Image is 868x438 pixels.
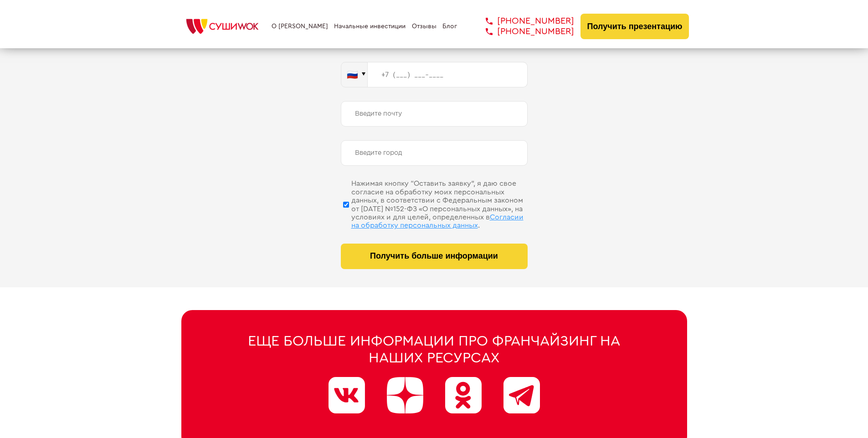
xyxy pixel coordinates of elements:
input: Введите город [341,140,528,166]
a: Блог [442,23,457,30]
button: 🇷🇺 [341,62,368,87]
span: Согласии на обработку персональных данных [351,214,524,229]
input: +7 (___) ___-____ [368,62,528,87]
a: Начальные инвестиции [334,23,406,30]
div: Еще больше информации про франчайзинг на наших ресурсах [225,333,644,367]
div: Нажимая кнопку “Оставить заявку”, я даю свое согласие на обработку моих персональных данных, в со... [351,179,528,229]
button: Получить презентацию [580,14,689,39]
a: [PHONE_NUMBER] [472,16,574,26]
img: СУШИWOK [179,16,266,36]
a: Отзывы [412,23,437,30]
a: О [PERSON_NAME] [272,23,328,30]
button: Получить больше информации [341,244,528,269]
input: Введите почту [341,101,528,127]
span: Получить больше информации [370,251,498,261]
a: [PHONE_NUMBER] [472,26,574,37]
